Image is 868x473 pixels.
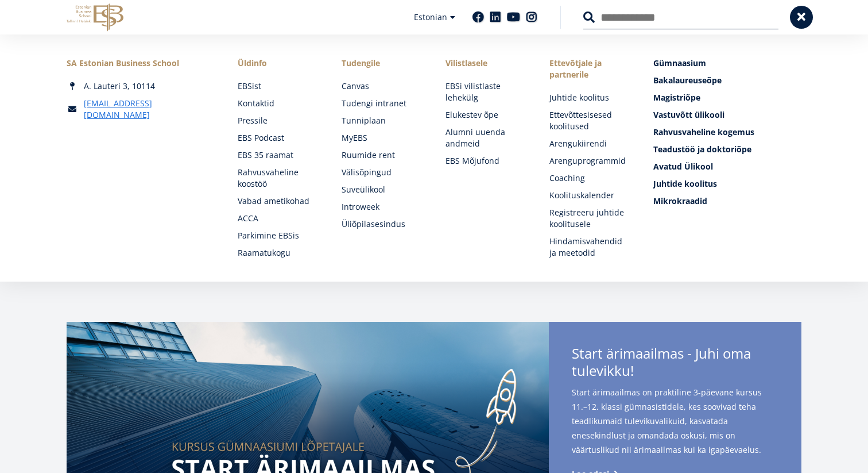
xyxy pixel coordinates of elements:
[653,75,801,86] a: Bakalaureuseõpe
[342,80,423,92] a: Canvas
[445,57,526,69] span: Vilistlasele
[342,184,423,195] a: Suveülikool
[549,236,630,259] a: Hindamisvahendid ja meetodid
[653,92,801,103] a: Magistriõpe
[526,11,537,23] a: Instagram
[445,80,526,103] a: EBSi vilistlaste lehekülg
[572,385,778,457] span: Start ärimaailmas on praktiline 3-päevane kursus 11.–12. klassi gümnasistidele, kes soovivad teha...
[653,75,722,86] span: Bakalaureuseõpe
[653,178,717,189] span: Juhtide koolitus
[653,57,706,68] span: Gümnaasium
[549,207,630,230] a: Registreeru juhtide koolitusele
[507,11,520,23] a: Youtube
[342,57,423,69] a: Tudengile
[549,138,630,149] a: Arengukiirendi
[549,172,630,184] a: Coaching
[238,149,319,161] a: EBS 35 raamat
[445,109,526,121] a: Elukestev õpe
[238,167,319,190] a: Rahvusvaheline koostöö
[238,247,319,259] a: Raamatukogu
[238,132,319,144] a: EBS Podcast
[490,11,501,23] a: Linkedin
[445,155,526,167] a: EBS Mõjufond
[342,98,423,109] a: Tudengi intranet
[549,57,630,80] span: Ettevõtjale ja partnerile
[84,98,215,121] a: [EMAIL_ADDRESS][DOMAIN_NAME]
[445,126,526,149] a: Alumni uuenda andmeid
[238,98,319,109] a: Kontaktid
[342,218,423,230] a: Üliõpilasesindus
[67,80,215,92] div: A. Lauteri 3, 10114
[653,144,801,155] a: Teadustöö ja doktoriõpe
[572,345,778,383] span: Start ärimaailmas - Juhi oma
[549,190,630,201] a: Koolituskalender
[653,92,700,103] span: Magistriõpe
[572,362,634,379] span: tulevikku!
[653,126,801,138] a: Rahvusvaheline kogemus
[653,161,713,172] span: Avatud Ülikool
[653,126,754,137] span: Rahvusvaheline kogemus
[342,167,423,178] a: Välisõpingud
[342,201,423,213] a: Introweek
[238,230,319,241] a: Parkimine EBSis
[238,80,319,92] a: EBSist
[238,57,319,69] span: Üldinfo
[549,155,630,167] a: Arenguprogrammid
[653,109,801,121] a: Vastuvõtt ülikooli
[238,213,319,224] a: ACCA
[653,161,801,172] a: Avatud Ülikool
[67,57,215,69] div: SA Estonian Business School
[653,57,801,69] a: Gümnaasium
[653,178,801,190] a: Juhtide koolitus
[472,11,484,23] a: Facebook
[238,195,319,207] a: Vabad ametikohad
[653,195,801,207] a: Mikrokraadid
[342,149,423,161] a: Ruumide rent
[549,92,630,103] a: Juhtide koolitus
[342,132,423,144] a: MyEBS
[342,115,423,126] a: Tunniplaan
[549,109,630,132] a: Ettevõttesisesed koolitused
[653,109,724,120] span: Vastuvõtt ülikooli
[653,144,751,155] span: Teadustöö ja doktoriõpe
[238,115,319,126] a: Pressile
[653,195,707,206] span: Mikrokraadid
